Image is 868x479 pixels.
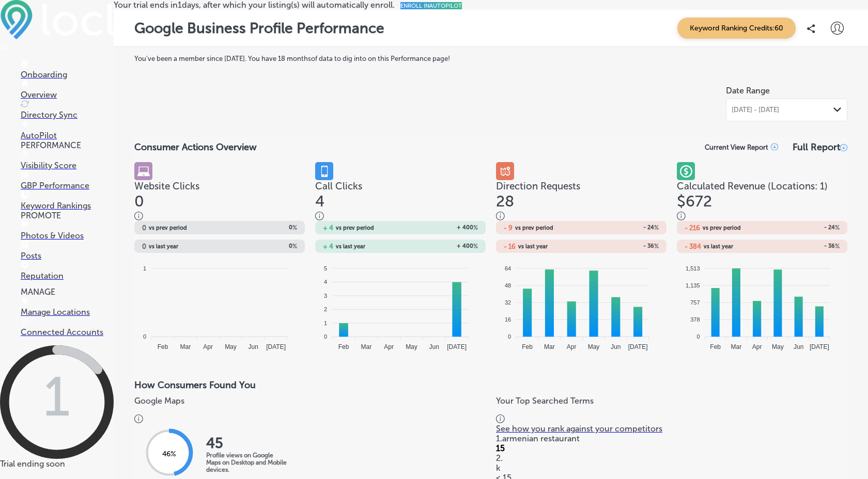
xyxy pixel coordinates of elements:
span: % [835,243,840,250]
tspan: [DATE] [628,343,648,350]
span: How Consumers Found You [134,379,256,391]
span: % [292,224,297,231]
p: Visibility Score [21,161,114,170]
tspan: 3 [324,293,327,299]
h2: + 4 [323,243,333,250]
p: Google Business Profile Performance [134,20,384,37]
tspan: [DATE] [266,343,286,350]
h1: 28 [496,192,667,211]
h3: Direction Requests [496,180,667,192]
h2: - 24 [581,224,659,231]
tspan: 1 [143,265,146,272]
a: Manage Locations [21,297,114,317]
h2: 0 [142,243,146,250]
p: Directory Sync [21,110,114,120]
p: Photos & Videos [21,231,114,241]
a: Visibility Score [21,151,114,170]
p: GBP Performance [21,181,114,190]
span: % [473,243,478,250]
tspan: 0 [508,333,511,340]
tspan: 757 [690,299,700,306]
tspan: Apr [752,343,762,350]
span: % [654,224,659,231]
tspan: 0 [696,333,700,340]
a: Overview [21,80,114,100]
span: vs prev period [149,225,187,231]
p: Reputation [21,271,114,281]
span: Keyword Ranking Credits: 60 [677,18,796,39]
tspan: Apr [384,343,394,350]
p: Posts [21,251,114,261]
tspan: Jun [794,343,803,350]
p: Onboarding [21,70,114,79]
tspan: Apr [567,343,577,350]
tspan: 378 [690,316,700,323]
h2: + 400 [400,243,478,250]
tspan: Feb [158,343,168,350]
tspan: 32 [505,299,511,306]
a: Posts [21,241,114,261]
a: Directory Sync [21,100,114,120]
h2: 0 [142,224,146,232]
h2: - 9 [504,224,513,232]
span: [DATE] - [DATE] [732,106,779,114]
h1: 0 [134,192,305,211]
tspan: 2 [324,306,327,312]
tspan: 1,513 [686,265,700,272]
tspan: Mar [544,343,555,350]
tspan: Jun [611,343,621,350]
tspan: [DATE] [810,343,829,350]
h2: 45 [206,435,289,452]
label: You've been a member since [DATE] . You have 18 months of data to dig into on this Performance page! [134,55,847,62]
tspan: Feb [522,343,533,350]
h2: - 16 [504,243,516,250]
a: Onboarding [21,60,114,79]
p: Profile views on Google Maps on Desktop and Mobile devices. [206,452,289,473]
tspan: 1,135 [686,282,700,289]
a: Keyword Rankings [21,191,114,211]
a: Reputation [21,261,114,281]
tspan: May [772,343,784,350]
p: Current View Report [705,143,768,151]
p: k [496,463,847,473]
span: vs prev period [336,225,374,231]
tspan: Apr [203,343,213,350]
tspan: 1 [324,320,327,326]
span: vs last year [149,244,178,249]
span: % [835,224,840,231]
tspan: 0 [324,333,327,340]
h2: 0 [220,243,297,250]
span: % [654,243,659,250]
h2: + 4 [323,224,333,232]
h2: + 400 [400,224,478,231]
h2: - 24 [762,224,840,231]
a: Connected Accounts [21,317,114,337]
a: Photos & Videos [21,221,114,241]
span: vs last year [336,244,365,249]
a: GBP Performance [21,171,114,190]
tspan: May [406,343,417,350]
h3: Your Top Searched Terms [496,396,842,406]
p: Overview [21,90,114,100]
tspan: Feb [338,343,349,350]
text: 1 [43,364,70,429]
span: 46 % [162,450,176,458]
label: 15 [496,443,505,453]
tspan: Feb [710,343,721,350]
h1: $ 672 [677,192,847,211]
tspan: 64 [505,265,511,272]
a: See how you rank against your competitors [496,424,847,434]
h3: Calculated Revenue (Locations: 1) [677,180,847,192]
tspan: Jun [249,343,258,350]
h3: Website Clicks [134,180,305,192]
h2: - 36 [581,243,659,250]
a: AutoPilot [21,121,114,140]
p: Manage Locations [21,307,114,317]
h2: 0 [220,224,297,231]
h2: - 216 [685,224,700,232]
tspan: 4 [324,279,327,285]
h3: Call Clicks [315,180,486,192]
span: vs last year [704,244,733,249]
p: MANAGE [21,287,114,297]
